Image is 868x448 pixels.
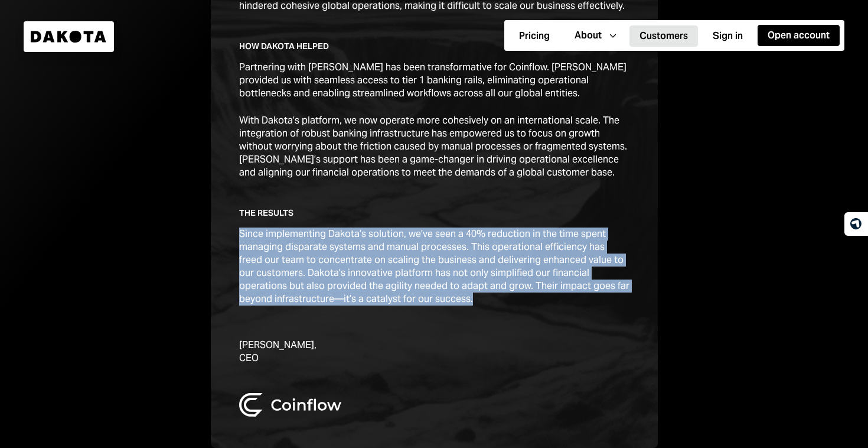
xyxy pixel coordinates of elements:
[239,61,629,100] div: Partnering with [PERSON_NAME] has been transformative for Coinflow. [PERSON_NAME] provided us wit...
[509,24,560,47] a: Pricing
[758,25,840,46] button: Open account
[239,228,629,306] div: Since implementing Dakota’s solution, we’ve seen a 40% reduction in the time spent managing dispa...
[575,29,602,42] div: About
[509,25,560,47] button: Pricing
[703,24,753,47] a: Sign in
[564,25,625,46] button: About
[239,339,629,352] div: [PERSON_NAME],
[239,352,629,365] div: CEO
[629,25,698,47] button: Customers
[239,114,629,179] div: With Dakota’s platform, we now operate more cohesively on an international scale. The integration...
[629,24,698,47] a: Customers
[239,207,629,218] div: The Results
[239,393,342,417] img: Coinflow logo
[239,41,629,51] div: How Dakota Helped
[703,25,753,47] button: Sign in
